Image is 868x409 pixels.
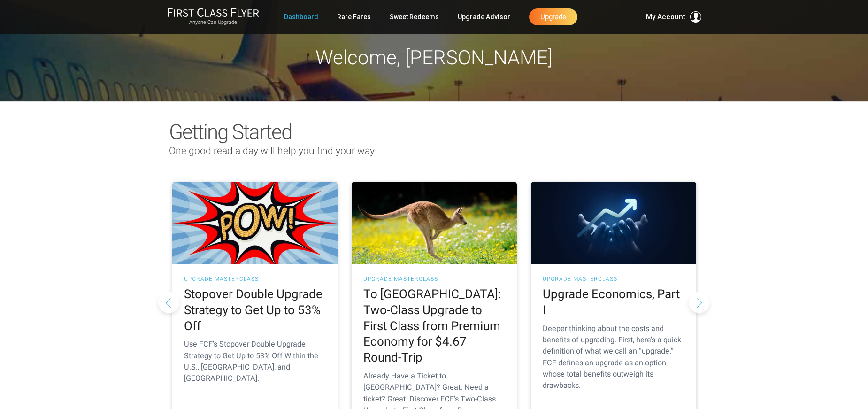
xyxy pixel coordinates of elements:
h2: To [GEOGRAPHIC_DATA]: Two-Class Upgrade to First Class from Premium Economy for $4.67 Round-Trip [363,286,505,366]
h3: UPGRADE MASTERCLASS [184,276,326,282]
h2: Stopover Double Upgrade Strategy to Get Up to 53% Off [184,286,326,334]
h2: Upgrade Economics, Part I [543,286,684,318]
button: Next slide [689,292,710,313]
a: First Class FlyerAnyone Can Upgrade [167,8,259,26]
a: Sweet Redeems [390,8,439,25]
h3: UPGRADE MASTERCLASS [363,276,505,282]
p: Use FCF’s Stopover Double Upgrade Strategy to Get Up to 53% Off Within the U.S., [GEOGRAPHIC_DATA... [184,339,326,384]
span: Getting Started [169,120,292,144]
a: Rare Fares [337,8,371,25]
img: First Class Flyer [167,8,259,17]
p: Deeper thinking about the costs and benefits of upgrading. First, here’s a quick definition of wh... [543,323,684,392]
button: My Account [646,11,701,23]
h3: UPGRADE MASTERCLASS [543,276,684,282]
button: Previous slide [158,292,179,313]
span: My Account [646,11,685,23]
span: One good read a day will help you find your way [169,145,375,156]
span: Welcome, [PERSON_NAME] [315,46,553,69]
a: Upgrade [529,8,577,25]
a: Upgrade Advisor [458,8,510,25]
a: Dashboard [284,8,318,25]
small: Anyone Can Upgrade [167,19,259,26]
